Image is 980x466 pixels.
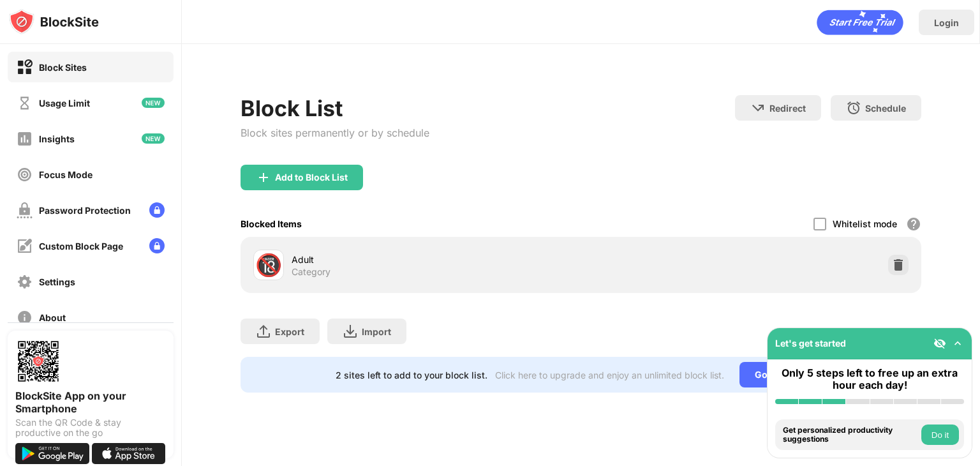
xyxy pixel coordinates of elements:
div: Import [362,326,391,337]
div: Focus Mode [39,169,93,180]
div: Schedule [865,103,906,114]
div: 🔞 [255,252,282,278]
div: Usage Limit [39,98,90,109]
img: download-on-the-app-store.svg [92,443,166,464]
img: omni-setup-toggle.svg [951,337,964,350]
div: Adult [292,253,581,266]
div: Login [934,17,959,28]
div: Redirect [769,103,806,114]
img: lock-menu.svg [149,202,165,218]
div: animation [817,10,903,35]
img: eye-not-visible.svg [933,337,946,350]
img: insights-off.svg [17,131,33,147]
div: About [39,312,66,323]
div: Scan the QR Code & stay productive on the go [15,417,166,438]
div: Settings [39,276,75,287]
div: Add to Block List [275,172,348,183]
img: block-on.svg [17,59,33,75]
img: settings-off.svg [17,274,33,290]
div: Password Protection [39,205,131,216]
div: Blocked Items [241,218,302,229]
img: lock-menu.svg [149,238,165,253]
img: new-icon.svg [142,133,165,144]
button: Do it [921,425,959,445]
div: Block sites permanently or by schedule [241,126,429,139]
div: Whitelist mode [833,218,897,229]
div: Only 5 steps left to free up an extra hour each day! [775,367,964,391]
img: about-off.svg [17,310,33,326]
img: time-usage-off.svg [17,95,33,111]
div: Let's get started [775,338,846,349]
div: Insights [39,133,75,144]
div: Block List [241,95,429,121]
div: Category [292,266,330,278]
img: logo-blocksite.svg [9,9,99,34]
img: new-icon.svg [142,98,165,108]
img: password-protection-off.svg [17,202,33,218]
div: Custom Block Page [39,241,123,252]
img: get-it-on-google-play.svg [15,443,89,464]
div: Go Unlimited [739,362,827,387]
img: customize-block-page-off.svg [17,238,33,254]
div: Get personalized productivity suggestions [783,426,918,444]
div: Export [275,326,304,337]
img: options-page-qr-code.png [15,338,61,384]
img: focus-off.svg [17,167,33,183]
div: 2 sites left to add to your block list. [336,370,487,380]
div: BlockSite App on your Smartphone [15,389,166,415]
div: Click here to upgrade and enjoy an unlimited block list. [495,370,724,380]
div: Block Sites [39,62,87,73]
